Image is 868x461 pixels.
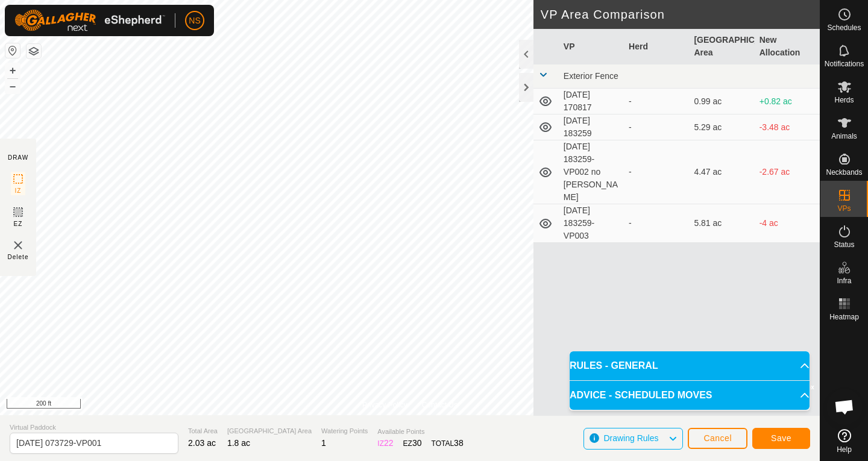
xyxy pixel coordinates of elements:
[8,252,29,262] span: Delete
[5,63,20,78] button: +
[570,359,658,373] span: RULES - GENERAL
[362,400,407,410] a: Privacy Policy
[755,114,820,140] td: -3.48 ac
[15,186,22,195] span: IZ
[11,238,25,252] img: VP
[629,95,684,108] div: -
[826,169,862,176] span: Neckbands
[559,204,624,243] td: [DATE] 183259-VP003
[831,133,857,140] span: Animals
[377,427,463,437] span: Available Points
[755,89,820,114] td: +0.82 ac
[688,428,747,449] button: Cancel
[403,437,422,450] div: EZ
[629,166,684,178] div: -
[689,114,754,140] td: 5.29 ac
[570,351,810,380] p-accordion-header: RULES - GENERAL
[432,437,464,450] div: TOTAL
[5,79,20,93] button: –
[227,426,312,436] span: [GEOGRAPHIC_DATA] Area
[755,204,820,243] td: -4 ac
[14,10,165,31] img: Gallagher Logo
[689,140,754,204] td: 4.47 ac
[820,424,868,458] a: Help
[829,313,859,321] span: Heatmap
[629,217,684,230] div: -
[834,241,854,248] span: Status
[755,29,820,64] th: New Allocation
[629,121,684,134] div: -
[559,114,624,140] td: [DATE] 183259
[559,140,624,204] td: [DATE] 183259-VP002 no [PERSON_NAME]
[689,89,754,114] td: 0.99 ac
[559,29,624,64] th: VP
[188,438,216,448] span: 2.03 ac
[825,60,864,67] span: Notifications
[570,388,712,403] span: ADVICE - SCHEDULED MOVES
[837,205,851,212] span: VPs
[321,426,368,436] span: Watering Points
[689,204,754,243] td: 5.81 ac
[541,7,820,22] h2: VP Area Comparison
[189,14,200,27] span: NS
[8,153,28,162] div: DRAW
[27,44,41,58] button: Map Layers
[10,422,178,433] span: Virtual Paddock
[755,140,820,204] td: -2.67 ac
[827,24,861,31] span: Schedules
[422,400,458,410] a: Contact Us
[603,433,658,443] span: Drawing Rules
[703,433,732,443] span: Cancel
[826,389,863,425] div: Open chat
[454,438,464,448] span: 38
[5,43,20,58] button: Reset Map
[771,433,791,443] span: Save
[321,438,326,448] span: 1
[689,29,754,64] th: [GEOGRAPHIC_DATA] Area
[837,446,852,453] span: Help
[624,29,689,64] th: Herd
[377,437,393,450] div: IZ
[384,438,394,448] span: 22
[837,277,851,284] span: Infra
[412,438,422,448] span: 30
[834,96,854,104] span: Herds
[570,381,810,410] p-accordion-header: ADVICE - SCHEDULED MOVES
[188,426,218,436] span: Total Area
[559,89,624,114] td: [DATE] 170817
[564,71,618,81] span: Exterior Fence
[227,438,250,448] span: 1.8 ac
[14,219,23,228] span: EZ
[752,428,810,449] button: Save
